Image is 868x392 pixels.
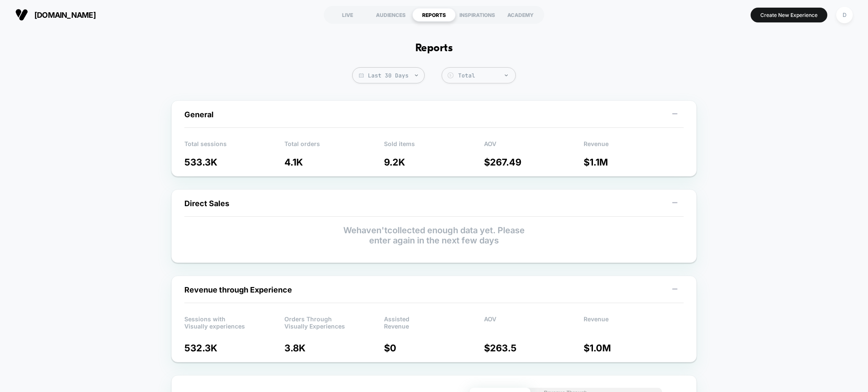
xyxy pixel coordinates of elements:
span: Revenue through Experience [184,285,292,294]
button: Create New Experience [751,8,827,22]
p: $ 263.5 [484,342,584,353]
p: Assisted Revenue [384,315,484,328]
p: 9.2K [384,157,484,168]
span: General [184,110,214,119]
div: INSPIRATIONS [456,8,499,22]
button: [DOMAIN_NAME] [13,8,98,22]
div: Total [458,72,511,79]
p: Orders Through Visually Experiences [284,315,384,328]
p: $ 267.49 [484,157,584,168]
div: REPORTS [412,8,456,22]
div: AUDIENCES [369,8,412,22]
button: D [834,6,855,24]
p: AOV [484,315,584,328]
p: 532.3K [184,342,284,353]
p: Total orders [284,140,384,153]
div: D [836,7,853,23]
img: calendar [359,73,364,77]
p: Sessions with Visually experiences [184,315,284,328]
p: Sold items [384,140,484,153]
p: $ 1.1M [584,157,684,168]
img: end [415,75,418,76]
tspan: $ [449,73,451,77]
p: Revenue [584,315,684,328]
p: $ 1.0M [584,342,684,353]
p: AOV [484,140,584,153]
p: $ 0 [384,342,484,353]
div: ACADEMY [499,8,542,22]
p: Total sessions [184,140,284,153]
p: 3.8K [284,342,384,353]
span: Direct Sales [184,199,229,208]
span: [DOMAIN_NAME] [34,11,96,19]
div: LIVE [326,8,369,22]
p: Revenue [584,140,684,153]
span: Last 30 Days [352,67,425,83]
img: end [505,75,508,76]
p: 533.3K [184,157,284,168]
img: Visually logo [15,8,28,21]
p: We haven't collected enough data yet. Please enter again in the next few days [184,225,684,246]
p: 4.1K [284,157,384,168]
h1: Reports [415,42,453,55]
